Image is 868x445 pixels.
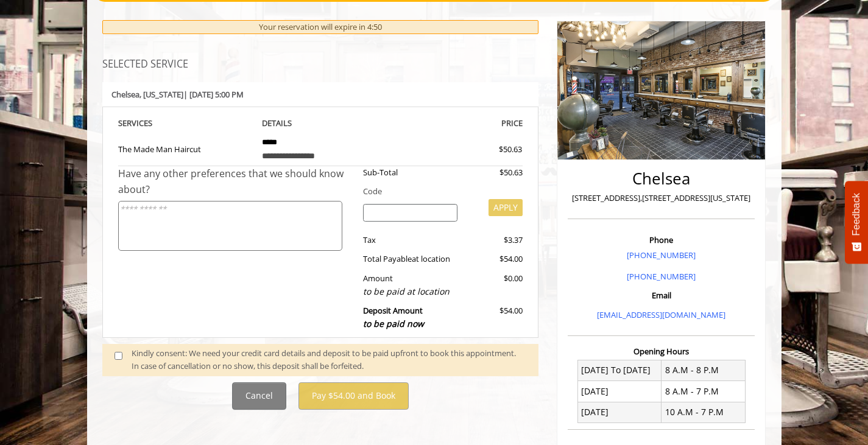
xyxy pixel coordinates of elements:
[571,291,752,300] h3: Email
[118,130,253,166] td: The Made Man Haircut
[597,309,725,320] a: [EMAIL_ADDRESS][DOMAIN_NAME]
[851,193,862,236] span: Feedback
[489,199,523,216] button: APPLY
[118,116,253,130] th: SERVICE
[363,305,424,329] b: Deposit Amount
[139,89,183,100] span: , [US_STATE]
[577,402,662,422] td: [DATE]
[354,166,467,179] div: Sub-Total
[102,59,539,70] h3: SELECTED SERVICE
[627,271,696,282] a: [PHONE_NUMBER]
[412,253,450,264] span: at location
[298,382,409,410] button: Pay $54.00 and Book
[111,89,244,100] b: Chelsea | [DATE] 5:00 PM
[388,116,523,130] th: PRICE
[571,192,752,205] p: [STREET_ADDRESS],[STREET_ADDRESS][US_STATE]
[845,181,868,264] button: Feedback - Show survey
[467,234,523,247] div: $3.37
[662,381,746,402] td: 8 A.M - 7 P.M
[467,304,523,331] div: $54.00
[148,117,152,128] span: S
[232,382,286,410] button: Cancel
[363,285,457,298] div: to be paid at location
[577,360,662,380] td: [DATE] To [DATE]
[455,143,522,156] div: $50.63
[467,272,523,298] div: $0.00
[354,253,467,265] div: Total Payable
[354,185,523,198] div: Code
[253,116,388,130] th: DETAILS
[571,236,752,244] h3: Phone
[467,253,523,265] div: $54.00
[467,166,523,179] div: $50.63
[662,360,746,380] td: 8 A.M - 8 P.M
[363,318,424,329] span: to be paid now
[577,381,662,402] td: [DATE]
[627,250,696,261] a: [PHONE_NUMBER]
[132,347,526,373] div: Kindly consent: We need your credit card details and deposit to be paid upfront to book this appo...
[568,347,755,356] h3: Opening Hours
[354,272,467,298] div: Amount
[354,234,467,247] div: Tax
[102,20,539,34] div: Your reservation will expire in 4:50
[118,166,355,197] div: Have any other preferences that we should know about?
[662,402,746,422] td: 10 A.M - 7 P.M
[571,170,752,187] h2: Chelsea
